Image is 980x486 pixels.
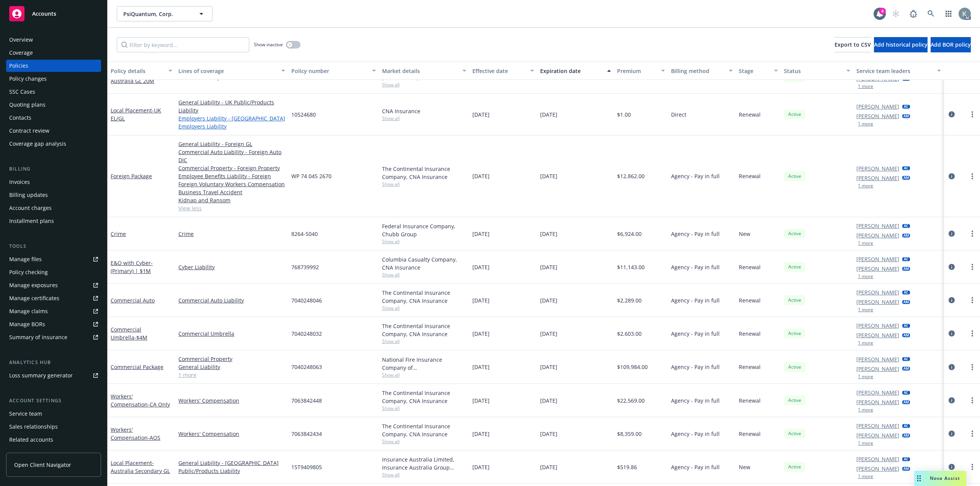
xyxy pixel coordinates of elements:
[6,189,101,201] a: Billing updates
[472,430,490,438] span: [DATE]
[968,462,977,471] a: more
[540,296,557,304] span: [DATE]
[6,138,101,150] a: Coverage gap analysis
[787,173,802,180] span: Active
[9,112,31,124] div: Contacts
[739,111,761,119] span: Renewal
[148,434,160,441] span: - AOS
[968,362,977,372] a: more
[6,60,101,72] a: Policies
[6,305,101,317] a: Manage claims
[787,330,802,337] span: Active
[6,408,101,420] a: Service team
[947,429,956,438] a: circleInformation
[472,67,526,75] div: Effective date
[739,230,750,238] span: New
[856,164,899,172] a: [PERSON_NAME]
[947,229,956,238] a: circleInformation
[947,262,956,271] a: circleInformation
[9,331,67,343] div: Summary of insurance
[178,67,277,75] div: Lines of coverage
[6,112,101,124] a: Contacts
[968,329,977,338] a: more
[472,172,490,180] span: [DATE]
[540,172,557,180] span: [DATE]
[6,359,101,366] div: Analytics hub
[6,165,101,173] div: Billing
[111,459,170,475] a: Local Placement
[178,164,285,172] a: Commercial Property - Foreign Property
[6,73,101,85] a: Policy changes
[178,114,285,130] a: Employers Liability - [GEOGRAPHIC_DATA] Employers Liability
[537,62,614,80] button: Expiration date
[9,202,52,214] div: Account charges
[178,204,285,212] a: View less
[6,279,101,291] span: Manage exposures
[739,463,750,471] span: New
[111,107,161,122] a: Local Placement
[858,441,873,445] button: 1 more
[739,172,761,180] span: Renewal
[111,172,152,180] a: Foreign Package
[111,297,155,304] a: Commercial Auto
[923,6,939,21] a: Search
[856,455,899,463] a: [PERSON_NAME]
[856,255,899,263] a: [PERSON_NAME]
[856,174,899,182] a: [PERSON_NAME]
[111,259,153,275] a: E&O with Cyber
[617,296,642,304] span: $2,289.00
[858,474,873,479] button: 1 more
[9,421,58,433] div: Sales relationships
[291,296,322,304] span: 7040248046
[540,463,557,471] span: [DATE]
[9,86,35,98] div: SSC Cases
[382,405,466,411] span: Show all
[382,181,466,187] span: Show all
[111,363,163,371] a: Commercial Package
[472,363,490,371] span: [DATE]
[617,111,631,119] span: $1.00
[968,429,977,438] a: more
[472,463,490,471] span: [DATE]
[291,172,332,180] span: WP 74 045 2670
[614,62,668,80] button: Premium
[968,296,977,305] a: more
[382,438,466,445] span: Show all
[858,84,873,89] button: 1 more
[291,430,322,438] span: 7063842434
[671,263,720,271] span: Agency - Pay in full
[856,222,899,230] a: [PERSON_NAME]
[178,330,285,338] a: Commercial Umbrella
[469,62,537,80] button: Effective date
[914,471,966,486] button: Nova Assist
[382,322,466,338] div: The Continental Insurance Company, CNA Insurance
[288,62,379,80] button: Policy number
[787,364,802,371] span: Active
[856,288,899,296] a: [PERSON_NAME]
[175,62,288,80] button: Lines of coverage
[856,112,899,120] a: [PERSON_NAME]
[617,330,642,338] span: $2,603.00
[739,263,761,271] span: Renewal
[671,363,720,371] span: Agency - Pay in full
[617,397,645,405] span: $22,569.00
[9,253,42,265] div: Manage files
[617,263,645,271] span: $11,143.00
[856,331,899,339] a: [PERSON_NAME]
[178,296,285,304] a: Commercial Auto Liability
[671,463,720,471] span: Agency - Pay in full
[947,329,956,338] a: circleInformation
[178,397,285,405] a: Workers' Compensation
[906,6,921,21] a: Report a Bug
[178,98,285,114] a: General Liability - UK Public/Products Liability
[6,86,101,98] a: SSC Cases
[117,37,249,52] input: Filter by keyword...
[6,397,101,405] div: Account settings
[382,222,466,238] div: Federal Insurance Company, Chubb Group
[6,266,101,278] a: Policy checking
[472,397,490,405] span: [DATE]
[879,8,886,15] div: 4
[382,255,466,271] div: Columbia Casualty Company, CNA Insurance
[9,279,58,291] div: Manage exposures
[856,298,899,306] a: [PERSON_NAME]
